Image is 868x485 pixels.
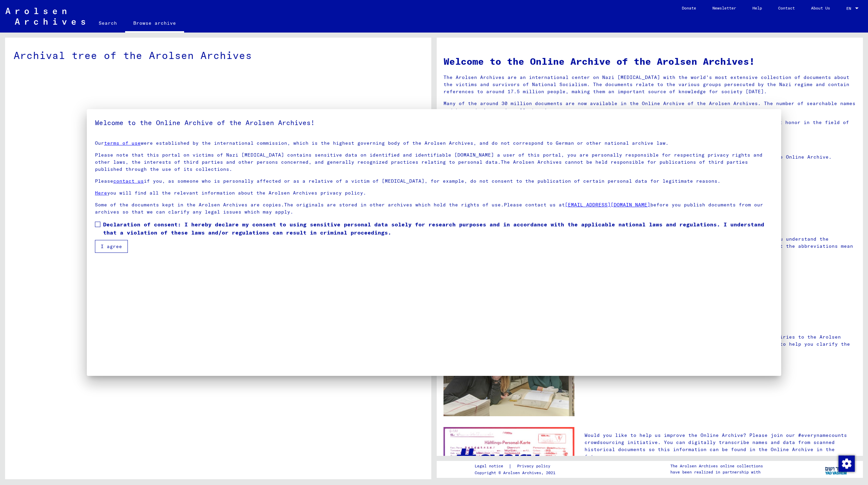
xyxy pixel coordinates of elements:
[95,151,773,173] p: Please note that this portal on victims of Nazi [MEDICAL_DATA] contains sensitive data on identif...
[95,117,773,128] h5: Welcome to the Online Archive of the Arolsen Archives!
[565,202,650,208] a: [EMAIL_ADDRESS][DOMAIN_NAME]
[838,455,854,471] div: Change consent
[103,220,773,237] span: Declaration of consent: I hereby declare my consent to using sensitive personal data solely for r...
[95,201,773,216] p: Some of the documents kept in the Arolsen Archives are copies.The originals are stored in other a...
[95,140,773,147] p: Our were established by the international commission, which is the highest governing body of the ...
[95,240,128,253] button: I agree
[104,140,141,146] a: terms of use
[113,178,144,184] a: contact us
[95,190,107,196] a: Here
[95,189,773,197] p: you will find all the relevant information about the Arolsen Archives privacy policy.
[95,178,773,185] p: Please if you, as someone who is personally affected or as a relative of a victim of [MEDICAL_DAT...
[839,456,855,472] img: Change consent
